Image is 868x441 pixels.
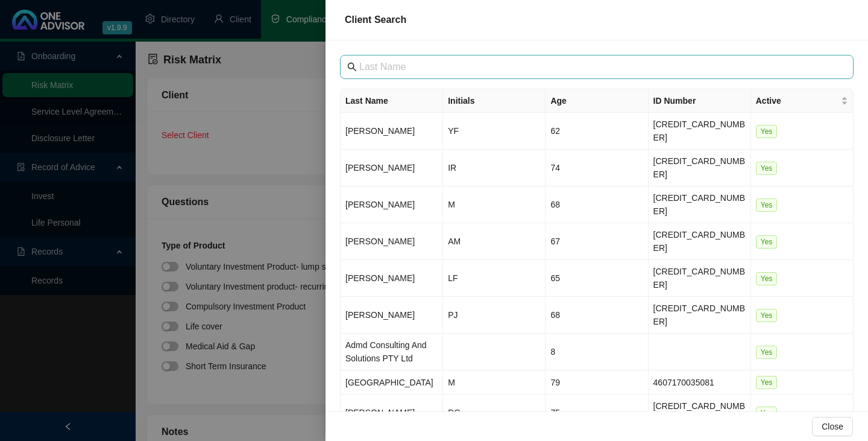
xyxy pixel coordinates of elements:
[443,150,546,186] td: IR
[756,94,838,107] span: Active
[756,376,778,389] span: Yes
[443,370,546,395] td: M
[359,60,837,74] input: Last Name
[649,395,751,431] td: [CREDIT_CARD_NUMBER]
[812,417,853,436] button: Close
[443,89,546,113] th: Initials
[550,310,560,320] span: 68
[550,347,555,357] span: 8
[341,89,443,113] th: Last Name
[649,89,751,113] th: ID Number
[341,186,443,223] td: [PERSON_NAME]
[756,272,778,285] span: Yes
[756,162,778,175] span: Yes
[345,14,406,25] span: Client Search
[443,113,546,150] td: YF
[822,420,843,433] span: Close
[546,89,648,113] th: Age
[649,150,751,186] td: [CREDIT_CARD_NUMBER]
[550,408,560,417] span: 75
[341,113,443,150] td: [PERSON_NAME]
[751,89,854,113] th: Active
[341,334,443,370] td: Admd Consulting And Solutions PTY Ltd
[341,223,443,260] td: [PERSON_NAME]
[756,309,778,322] span: Yes
[550,236,560,246] span: 67
[443,297,546,334] td: PJ
[756,407,778,420] span: Yes
[443,223,546,260] td: AM
[649,370,751,395] td: 4607170035081
[550,273,560,283] span: 65
[756,198,778,212] span: Yes
[649,113,751,150] td: [CREDIT_CARD_NUMBER]
[443,260,546,297] td: LF
[550,378,560,387] span: 79
[550,126,560,136] span: 62
[443,186,546,223] td: M
[550,163,560,173] span: 74
[341,150,443,186] td: [PERSON_NAME]
[649,260,751,297] td: [CREDIT_CARD_NUMBER]
[649,186,751,223] td: [CREDIT_CARD_NUMBER]
[649,297,751,334] td: [CREDIT_CARD_NUMBER]
[756,125,778,138] span: Yes
[341,395,443,431] td: [PERSON_NAME]
[649,223,751,260] td: [CREDIT_CARD_NUMBER]
[341,370,443,395] td: [GEOGRAPHIC_DATA]
[341,260,443,297] td: [PERSON_NAME]
[550,200,560,209] span: 68
[341,297,443,334] td: [PERSON_NAME]
[443,395,546,431] td: DG
[756,346,778,359] span: Yes
[756,235,778,249] span: Yes
[347,62,357,72] span: search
